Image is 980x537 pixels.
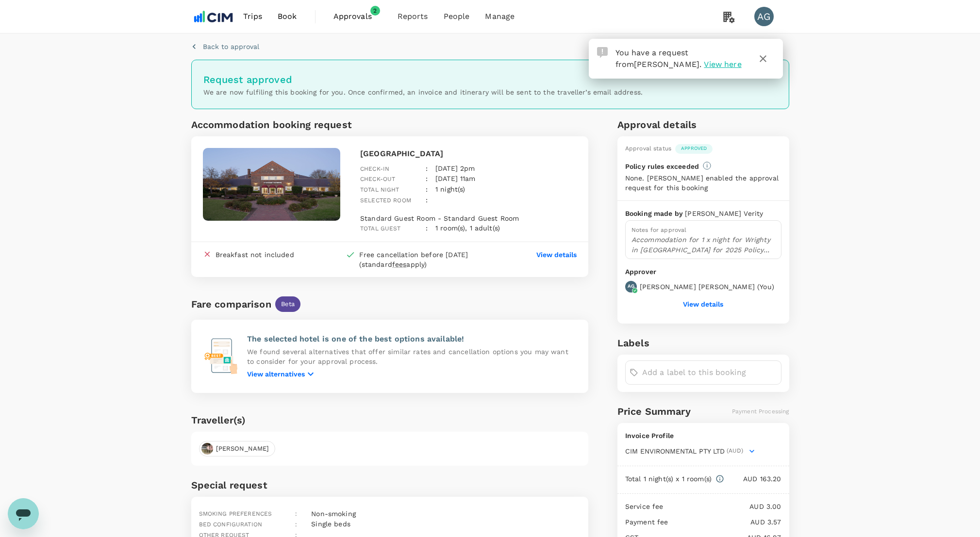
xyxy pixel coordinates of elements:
[203,72,777,87] h6: Request approved
[625,162,699,171] p: Policy rules exceeded
[243,11,262,22] span: Trips
[625,267,781,277] p: Approver
[278,11,297,22] span: Book
[199,510,272,517] span: Smoking preferences
[617,335,789,351] h6: Labels
[398,11,428,22] span: Reports
[634,60,699,69] span: [PERSON_NAME]
[307,515,350,530] div: Single beds
[275,300,301,309] span: Beta
[247,347,577,366] p: We found several alternatives that offer similar rates and cancellation options you may want to c...
[435,184,465,194] p: 1 night(s)
[191,412,589,428] h6: Traveller(s)
[625,446,755,456] button: CIM ENVIRONMENTAL PTY LTD(AUD)
[359,250,497,269] div: Free cancellation before [DATE] (standard apply)
[617,117,789,132] h6: Approval details
[704,60,741,69] span: View here
[191,477,589,493] h6: Special request
[191,117,388,132] h6: Accommodation booking request
[685,209,763,218] p: [PERSON_NAME] Verity
[628,283,634,290] p: AG
[625,474,712,484] p: Total 1 night(s) x 1 room(s)
[668,517,781,527] p: AUD 3.57
[216,250,294,260] div: Breakfast not included
[536,250,577,260] button: View details
[625,446,725,456] span: CIM ENVIRONMENTAL PTY LTD
[444,11,470,22] span: People
[631,227,687,233] span: Notes for approval
[485,11,515,22] span: Manage
[625,517,668,527] p: Payment fee
[210,444,275,454] span: [PERSON_NAME]
[203,87,777,97] p: We are now fulfiling this booking for you. Once confirmed, an invoice and itinerary will be sent ...
[191,6,236,27] img: CIM ENVIRONMENTAL PTY LTD
[625,144,671,154] div: Approval status
[360,186,399,193] span: Total night
[418,187,428,206] div: :
[360,148,577,160] p: [GEOGRAPHIC_DATA]
[625,209,685,218] p: Booking made by
[617,404,691,419] h6: Price Summary
[307,505,356,519] div: Non-smoking
[724,474,781,484] p: AUD 163.20
[418,215,428,234] div: :
[370,6,380,16] span: 2
[360,225,401,232] span: Total guest
[295,521,297,528] span: :
[631,235,775,254] p: Accommodation for 1 x night for Wrighty in [GEOGRAPHIC_DATA] for 2025 Policy Forum.
[360,165,389,172] span: Check-in
[360,176,395,182] span: Check-out
[675,145,713,152] span: Approved
[333,11,382,22] span: Approvals
[625,173,781,193] div: None. [PERSON_NAME] enabled the approval request for this booking
[642,365,777,380] input: Add a label to this booking
[360,197,411,204] span: Selected room
[247,333,577,345] p: The selected hotel is one of the best options available!
[360,213,519,223] p: Standard Guest Room - Standard Guest Room
[295,510,297,517] span: :
[8,498,39,529] iframe: Button to launch messaging window
[625,502,664,511] p: Service fee
[625,431,781,440] p: Invoice Profile
[418,156,428,174] div: :
[727,446,743,456] span: (AUD)
[418,177,428,195] div: :
[191,296,271,312] div: Fare comparison
[199,521,263,528] span: Bed configuration
[201,443,213,455] img: avatar-6848f3b283241.jpeg
[683,300,723,308] button: View details
[435,163,475,173] p: [DATE] 2pm
[435,174,476,183] p: [DATE] 11am
[640,282,774,292] p: [PERSON_NAME] [PERSON_NAME] ( You )
[664,502,781,511] p: AUD 3.00
[392,260,407,268] span: fees
[203,148,341,221] img: hotel
[247,368,316,380] button: View alternatives
[732,408,789,415] span: Payment Processing
[754,7,774,26] div: AG
[435,223,500,233] p: 1 room(s), 1 adult(s)
[191,42,259,51] button: Back to approval
[247,369,305,379] p: View alternatives
[203,42,259,51] p: Back to approval
[597,47,608,58] img: Approval Request
[615,48,702,69] span: You have a request from .
[418,166,428,184] div: :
